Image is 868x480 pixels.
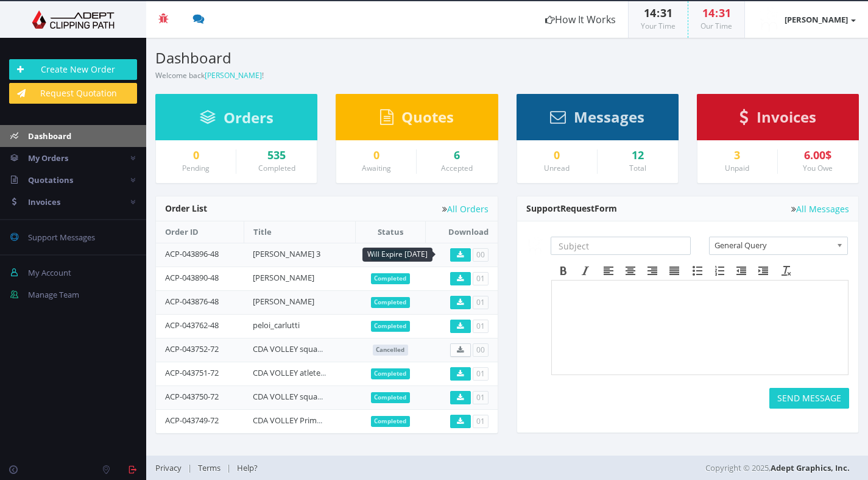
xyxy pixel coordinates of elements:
[253,272,314,283] a: [PERSON_NAME]
[739,114,816,125] a: Invoices
[785,14,848,25] strong: [PERSON_NAME]
[165,248,219,259] a: ACP-043896-48
[656,5,660,20] span: :
[371,297,411,308] span: Completed
[371,416,411,427] span: Completed
[708,263,730,279] div: Numbered list
[253,415,344,426] a: CDA VOLLEY Primo Piano
[253,296,314,307] a: [PERSON_NAME]
[165,272,219,283] a: ACP-043890-48
[224,107,273,127] span: Orders
[551,237,691,255] input: Subject
[9,83,137,104] a: Request Quotation
[155,50,498,66] h3: Dashboard
[526,237,545,255] img: timthumb.php
[719,5,731,20] span: 31
[771,462,850,473] a: Adept Graphics, Inc.
[533,1,628,38] a: How It Works
[574,107,644,127] span: Messages
[442,204,489,213] a: All Orders
[165,367,219,378] a: ACP-043751-72
[663,263,685,279] div: Justify
[560,202,595,214] span: Request
[725,163,749,173] small: Unpaid
[544,163,570,173] small: Unread
[371,368,411,379] span: Completed
[705,462,850,474] span: Copyright © 2025,
[155,70,264,81] small: Welcome back !
[182,163,210,173] small: Pending
[401,107,454,127] span: Quotes
[28,196,60,207] span: Invoices
[641,21,676,31] small: Your Time
[253,248,320,259] a: [PERSON_NAME] 3
[715,5,719,20] span: :
[660,5,672,20] span: 31
[253,391,369,402] a: CDA VOLLEY squadra staff e soci
[707,149,768,162] div: 3
[155,456,624,480] div: | |
[757,107,816,127] span: Invoices
[253,343,369,354] a: CDA VOLLEY squadra staff e soci
[156,221,244,243] th: Order ID
[757,7,782,32] img: timthumb.php
[165,296,219,307] a: ACP-043876-48
[165,149,227,162] div: 0
[715,237,831,253] span: General Query
[244,221,355,243] th: Title
[607,149,669,162] div: 12
[775,263,797,279] div: Clear formatting
[165,343,219,354] a: ACP-043752-72
[355,221,426,243] th: Status
[362,248,432,262] div: Will Expire [DATE]
[165,415,219,426] a: ACP-043749-72
[745,1,868,38] a: [PERSON_NAME]
[426,221,498,243] th: Download
[28,232,95,243] span: Support Messages
[574,263,596,279] div: Italic
[9,59,137,80] a: Create New Order
[791,204,849,213] a: All Messages
[526,202,617,214] span: Support Form
[686,263,708,279] div: Bullet list
[619,263,641,279] div: Align center
[702,5,715,20] span: 14
[641,263,663,279] div: Align right
[192,462,227,473] a: Terms
[700,21,732,31] small: Our Time
[28,152,68,163] span: My Orders
[752,263,774,279] div: Increase indent
[345,149,407,162] a: 0
[552,263,574,279] div: Bold
[165,202,207,214] span: Order List
[441,163,473,173] small: Accepted
[598,263,619,279] div: Align left
[787,149,849,162] div: 6.00$
[245,149,308,162] a: 535
[730,263,752,279] div: Decrease indent
[629,163,646,173] small: Total
[200,115,273,126] a: Orders
[371,392,411,403] span: Completed
[550,114,644,125] a: Messages
[426,149,488,162] a: 6
[371,321,411,332] span: Completed
[552,281,849,374] iframe: Rich Text Area. Press ALT-F9 for menu. Press ALT-F10 for toolbar. Press ALT-0 for help
[205,70,262,81] a: [PERSON_NAME]
[380,114,454,125] a: Quotes
[258,163,295,173] small: Completed
[28,131,71,141] span: Dashboard
[371,273,411,284] span: Completed
[28,289,79,300] span: Manage Team
[28,174,73,185] span: Quotations
[165,391,219,402] a: ACP-043750-72
[231,462,264,473] a: Help?
[526,149,588,162] a: 0
[769,388,849,409] button: SEND MESSAGE
[155,462,188,473] a: Privacy
[253,320,300,331] a: peloi_carlutti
